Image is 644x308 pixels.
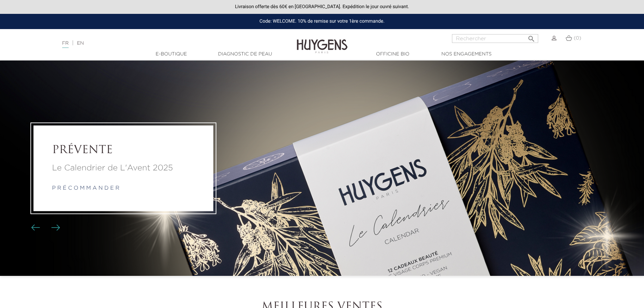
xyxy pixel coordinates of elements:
a: E-Boutique [138,51,205,58]
a: PRÉVENTE [52,144,195,157]
span: (0) [574,36,581,41]
a: p r é c o m m a n d e r [52,186,119,191]
i:  [527,33,535,41]
a: Officine Bio [359,51,427,58]
button:  [525,32,538,41]
a: Le Calendrier de L'Avent 2025 [52,162,195,174]
a: EN [77,41,84,46]
a: Diagnostic de peau [211,51,279,58]
a: Nos engagements [433,51,500,58]
img: Huygens [297,28,348,54]
input: Rechercher [452,34,538,43]
div: | [59,39,263,47]
div: Boutons du carrousel [34,223,56,233]
a: FR [62,41,69,48]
